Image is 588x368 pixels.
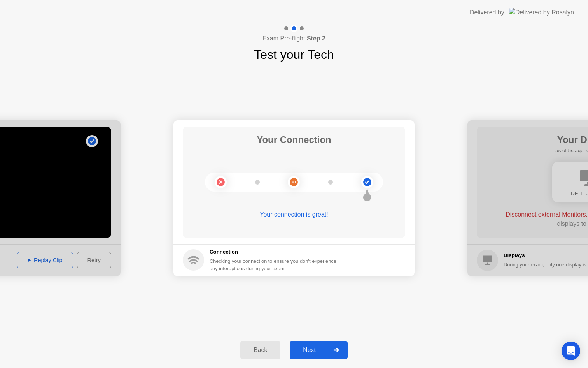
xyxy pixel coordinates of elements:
div: Your connection is great! [183,210,405,219]
button: Next [290,341,348,359]
h1: Your Connection [257,133,331,147]
h1: Test your Tech [254,45,334,64]
div: Next [292,347,327,354]
div: Checking your connection to ensure you don’t experience any interuptions during your exam [210,257,341,272]
div: Open Intercom Messenger [562,342,580,360]
b: Step 2 [307,35,325,42]
h5: Connection [210,248,341,256]
button: Back [240,341,280,359]
h4: Exam Pre-flight: [262,34,325,43]
div: Back [243,347,278,354]
div: Delivered by [470,8,504,17]
img: Delivered by Rosalyn [509,8,574,17]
